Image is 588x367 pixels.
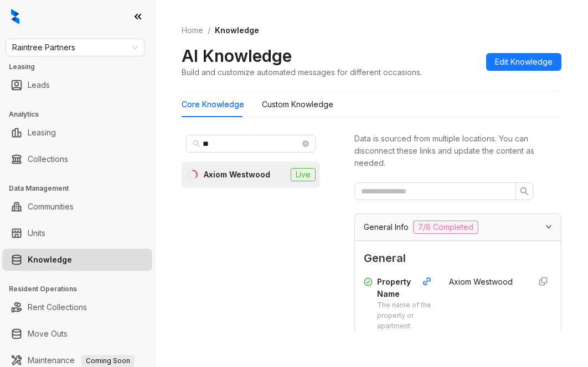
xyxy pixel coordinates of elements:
[9,183,154,193] h3: Data Management
[2,296,152,318] li: Rent Collections
[9,62,154,72] h3: Leasing
[545,223,552,230] span: expanded
[28,74,50,96] a: Leads
[182,66,422,78] div: Build and customize automated messages for different occasions.
[2,249,152,271] li: Knowledge
[354,133,561,169] div: Data is sourced from multiple locations. You can disconnect these links and update the content as...
[449,277,513,286] span: Axiom Westwood
[28,196,74,218] a: Communities
[204,169,270,181] div: Axiom Westwood
[364,221,409,233] span: General Info
[9,284,154,294] h3: Resident Operations
[208,24,210,36] li: /
[179,24,205,36] a: Home
[12,39,138,56] span: Raintree Partners
[2,122,152,144] li: Leasing
[28,148,68,170] a: Collections
[28,323,68,345] a: Move Outs
[262,98,333,111] div: Custom Knowledge
[81,355,135,367] span: Coming Soon
[182,45,292,66] h2: AI Knowledge
[2,323,152,345] li: Move Outs
[355,214,561,240] div: General Info7/8 Completed
[2,222,152,244] li: Units
[28,122,56,144] a: Leasing
[215,25,259,35] span: Knowledge
[28,222,45,244] a: Units
[302,140,309,147] span: close-circle
[495,56,553,68] span: Edit Knowledge
[377,276,436,300] div: Property Name
[9,109,154,119] h3: Analytics
[193,140,200,148] span: search
[291,168,316,181] span: Live
[2,196,152,218] li: Communities
[2,148,152,170] li: Collections
[11,9,19,24] img: logo
[28,249,72,271] a: Knowledge
[28,296,87,318] a: Rent Collections
[377,300,436,342] div: The name of the property or apartment complex.
[413,221,478,234] span: 7/8 Completed
[182,98,244,111] div: Core Knowledge
[2,74,152,96] li: Leads
[520,187,529,196] span: search
[364,250,552,267] span: General
[486,53,561,71] button: Edit Knowledge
